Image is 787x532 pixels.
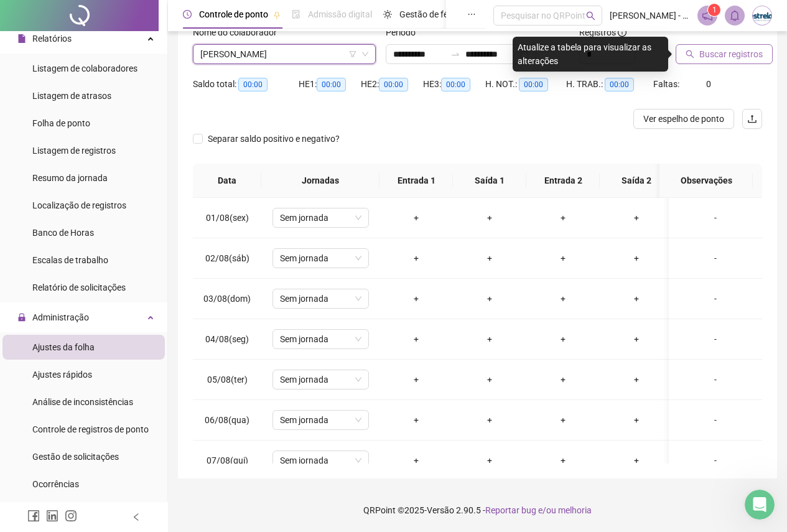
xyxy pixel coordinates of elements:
[361,50,369,58] span: down
[427,505,454,515] span: Versão
[273,11,281,19] span: pushpin
[317,78,346,91] span: 00:00
[46,510,58,522] span: linkedin
[205,334,249,344] span: 04/08(seg)
[380,164,453,198] th: Entrada 1
[610,9,690,22] span: [PERSON_NAME] - ESTRELAS INTERNET
[361,77,423,91] div: HE 2:
[308,9,372,19] span: Admissão digital
[610,332,663,346] div: +
[753,6,771,25] img: 4435
[600,164,673,198] th: Saída 2
[747,114,757,124] span: upload
[193,164,261,198] th: Data
[463,332,516,346] div: +
[193,77,299,91] div: Saldo total:
[383,10,392,19] span: sun
[207,455,248,465] span: 07/08(qui)
[183,10,192,19] span: clock-circle
[676,44,773,64] button: Buscar registros
[386,26,424,39] label: Período
[441,78,470,91] span: 00:00
[699,47,763,61] span: Buscar registros
[513,37,668,72] div: Atualize a tabela para visualizar as alterações
[463,211,516,225] div: +
[745,490,775,520] iframe: Intercom live chat
[299,77,361,91] div: HE 1:
[65,510,77,522] span: instagram
[610,292,663,306] div: +
[526,164,600,198] th: Entrada 2
[32,118,90,128] span: Folha de ponto
[32,228,94,238] span: Banco de Horas
[280,249,361,268] span: Sem jornada
[206,213,249,223] span: 01/08(sex)
[679,373,752,386] div: -
[467,10,476,19] span: ellipsis
[200,45,368,63] span: THAMILE FERREIRA SANTOS
[379,78,408,91] span: 00:00
[679,292,752,306] div: -
[659,164,753,198] th: Observações
[292,10,300,19] span: file-done
[32,479,79,489] span: Ocorrências
[679,332,752,346] div: -
[280,208,361,227] span: Sem jornada
[643,112,724,126] span: Ver espelho de ponto
[205,253,249,263] span: 02/08(sáb)
[168,488,787,532] footer: QRPoint © 2025 - 2.90.5 -
[679,413,752,427] div: -
[349,50,356,58] span: filter
[485,77,566,91] div: H. NOT.:
[261,164,380,198] th: Jornadas
[389,211,443,225] div: +
[712,6,717,14] span: 1
[702,10,713,21] span: notification
[579,26,626,39] span: Registros
[423,77,485,91] div: HE 3:
[280,451,361,470] span: Sem jornada
[27,510,40,522] span: facebook
[32,255,108,265] span: Escalas de trabalho
[32,34,72,44] span: Relatórios
[205,415,249,425] span: 06/08(qua)
[633,109,734,129] button: Ver espelho de ponto
[389,454,443,467] div: +
[32,173,108,183] span: Resumo da jornada
[203,132,345,146] span: Separar saldo positivo e negativo?
[653,79,681,89] span: Faltas:
[32,370,92,380] span: Ajustes rápidos
[519,78,548,91] span: 00:00
[389,332,443,346] div: +
[450,49,460,59] span: to
[610,413,663,427] div: +
[193,26,285,39] label: Nome do colaborador
[610,251,663,265] div: +
[389,373,443,386] div: +
[463,251,516,265] div: +
[605,78,634,91] span: 00:00
[389,413,443,427] div: +
[17,313,26,322] span: lock
[32,312,89,322] span: Administração
[669,174,743,187] span: Observações
[450,49,460,59] span: swap-right
[280,289,361,308] span: Sem jornada
[729,10,740,21] span: bell
[280,411,361,429] span: Sem jornada
[399,9,462,19] span: Gestão de férias
[32,282,126,292] span: Relatório de solicitações
[536,454,590,467] div: +
[485,505,592,515] span: Reportar bug e/ou melhoria
[536,211,590,225] div: +
[280,370,361,389] span: Sem jornada
[132,513,141,521] span: left
[32,200,126,210] span: Localização de registros
[17,34,26,43] span: file
[610,211,663,225] div: +
[536,373,590,386] div: +
[203,294,251,304] span: 03/08(dom)
[610,454,663,467] div: +
[207,375,248,385] span: 05/08(ter)
[536,332,590,346] div: +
